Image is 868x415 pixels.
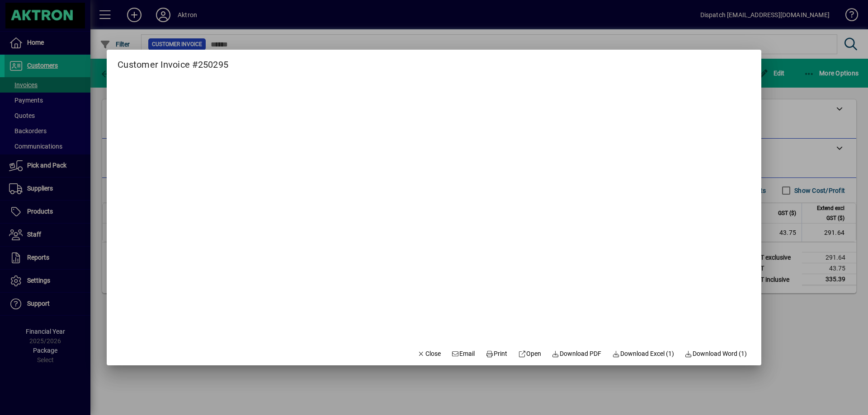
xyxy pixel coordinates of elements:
[609,345,678,362] button: Download Excel (1)
[518,349,541,359] span: Open
[448,345,479,362] button: Email
[681,345,751,362] button: Download Word (1)
[452,349,475,359] span: Email
[482,345,511,362] button: Print
[514,345,545,362] a: Open
[612,349,674,359] span: Download Excel (1)
[552,349,602,359] span: Download PDF
[486,349,507,359] span: Print
[685,349,747,359] span: Download Word (1)
[417,349,441,359] span: Close
[548,345,605,362] a: Download PDF
[414,345,444,362] button: Close
[107,50,239,72] h2: Customer Invoice #250295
